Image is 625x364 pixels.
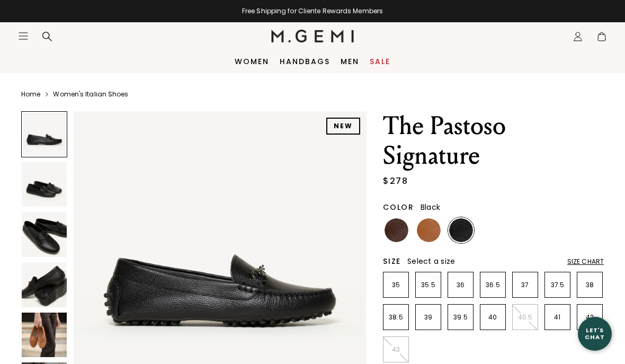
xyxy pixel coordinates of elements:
[22,313,67,358] img: The Pastoso Signature
[326,118,360,135] div: NEW
[480,281,505,289] p: 36.5
[448,313,473,322] p: 39.5
[480,313,505,322] p: 40
[383,257,401,265] h2: Size
[22,262,67,307] img: The Pastoso Signature
[22,212,67,257] img: The Pastoso Signature
[271,30,354,42] img: M.Gemi
[545,281,570,289] p: 37.5
[513,313,538,322] p: 40.5
[578,327,612,340] div: Let's Chat
[417,218,441,242] img: Tan
[383,345,408,354] p: 43
[53,90,128,99] a: Women's Italian Shoes
[545,313,570,322] p: 41
[22,162,67,207] img: The Pastoso Signature
[448,281,473,289] p: 36
[280,57,330,66] a: Handbags
[577,281,602,289] p: 38
[567,258,604,266] div: Size Chart
[383,281,408,289] p: 35
[385,218,408,242] img: Chocolate
[383,111,604,171] h1: The Pastoso Signature
[383,175,408,188] div: $278
[370,57,390,66] a: Sale
[21,90,40,99] a: Home
[449,218,473,242] img: Black
[421,202,440,212] span: Black
[235,57,269,66] a: Women
[577,313,602,322] p: 42
[383,203,414,211] h2: Color
[18,31,29,41] button: Open site menu
[416,281,441,289] p: 35.5
[513,281,538,289] p: 37
[416,313,441,322] p: 39
[407,256,455,267] span: Select a size
[341,57,359,66] a: Men
[383,313,408,322] p: 38.5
